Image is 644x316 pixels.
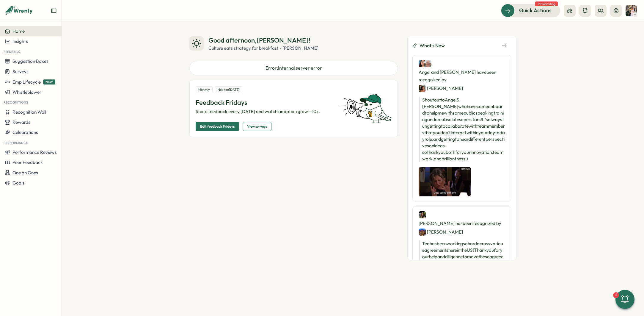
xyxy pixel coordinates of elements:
[615,290,634,309] button: 2
[12,79,41,85] span: Emp Lifecycle
[215,86,242,93] div: Next on [DATE]
[12,129,38,135] span: Celebrations
[196,122,239,131] button: Edit feedback Fridays
[12,89,41,95] span: Whistleblower
[12,170,38,176] span: One on Ones
[51,8,57,14] button: Expand sidebar
[419,211,426,218] img: Teodora Crivineanu
[419,97,505,162] p: Shoutout to Angel & [PERSON_NAME] who have come on board to help me with some public speaking tra...
[419,60,505,92] div: Angel and [PERSON_NAME] have been recognized by
[12,159,43,165] span: Peer Feedback
[208,45,318,51] div: Culture eats strategy for breakfast - [PERSON_NAME]
[266,64,322,72] p: Error: Internal server error
[419,167,471,196] img: Recognition Image
[196,86,213,93] div: Monthly
[501,4,560,17] button: Quick Actions
[613,292,619,298] div: 2
[12,119,30,125] span: Rewards
[535,1,558,6] span: 1 task waiting
[419,229,426,236] img: Nicole Stanaland
[419,228,463,236] div: [PERSON_NAME]
[200,122,235,131] span: Edit feedback Fridays
[424,60,431,67] img: Simon Downes
[196,98,332,107] p: Feedback Fridays
[12,149,57,155] span: Performance Reviews
[12,28,25,34] span: Home
[208,36,318,45] div: Good afternoon , [PERSON_NAME] !
[419,240,505,267] p: Teo has been working so hard across various agreements here in the US! Thank you for your help an...
[12,69,29,74] span: Surveys
[247,122,267,131] span: View surveys
[419,85,463,92] div: [PERSON_NAME]
[519,7,552,14] span: Quick Actions
[12,109,46,115] span: Recognition Wall
[626,5,637,16] img: Hannah Saunders
[420,42,445,49] span: What's New
[419,60,426,67] img: Angel Yebra
[12,38,28,44] span: Insights
[12,180,24,186] span: Goals
[419,211,505,236] div: [PERSON_NAME] has been recognized by
[12,58,48,64] span: Suggestion Boxes
[419,85,426,92] img: Viveca Riley
[43,79,55,85] span: NEW
[243,122,271,131] button: View surveys
[196,108,332,115] p: Share feedback every [DATE] and watch adoption grow—10x.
